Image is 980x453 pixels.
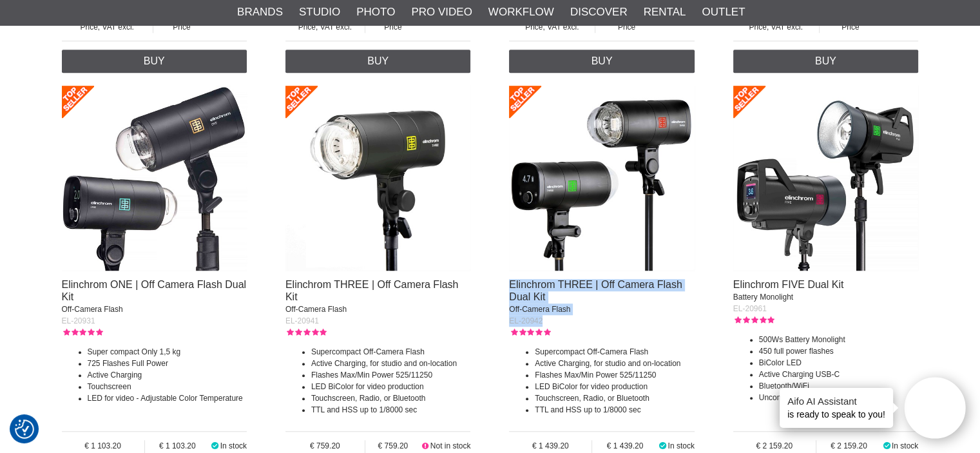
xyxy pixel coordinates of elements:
li: Bluetooth/WiFi [759,380,919,392]
span: EL-20961 [733,304,767,313]
span: EL-20942 [509,316,543,325]
a: Pro Video [411,4,472,21]
span: EL-20941 [285,316,319,325]
i: In stock [210,441,220,450]
a: Rental [644,4,686,21]
a: Elinchrom THREE | Off Camera Flash Dual Kit [509,279,682,302]
span: Battery Monolight [733,293,793,302]
li: BiColor LED [759,357,919,369]
span: Price, VAT excl. [285,21,365,33]
a: Brands [237,4,283,21]
li: Active Charging [88,369,247,381]
span: Price [595,21,657,33]
li: Touchscreen [88,381,247,392]
i: In stock [881,441,892,450]
li: TTL and HSS up to 1/8000 sec [311,404,471,416]
span: 1 439.20 [592,440,657,452]
img: Elinchrom THREE | Off Camera Flash Dual Kit [509,86,695,271]
li: LED BiColor for video production [311,381,471,392]
li: Supercompact Off-Camera Flash [311,346,471,358]
li: LED BiColor for video production [535,381,695,392]
span: 1 103.20 [62,440,144,452]
span: 759.20 [365,440,421,452]
img: Revisit consent button [15,419,34,439]
div: Customer rating: 5.00 [733,314,774,326]
img: Elinchrom ONE | Off Camera Flash Dual Kit [62,86,247,271]
li: TTL and HSS up to 1/8000 sec [535,404,695,416]
div: is ready to speak to you! [780,388,893,428]
a: Buy [62,50,247,73]
span: Off-Camera Flash [285,305,347,314]
div: Customer rating: 5.00 [285,327,327,338]
span: Price, VAT excl. [509,21,595,33]
a: Buy [509,50,695,73]
div: Customer rating: 5.00 [509,327,550,338]
div: Customer rating: 5.00 [62,327,103,338]
a: Elinchrom THREE | Off Camera Flash Kit [285,279,459,302]
a: Discover [570,4,628,21]
li: Active Charging, for studio and on-location [535,358,695,369]
span: Not in stock [430,441,471,450]
a: Elinchrom FIVE Dual Kit [733,279,844,290]
span: Price, VAT excl. [62,21,153,33]
a: Workflow [488,4,554,21]
i: In stock [658,441,668,450]
span: Price [365,21,421,33]
span: 1 439.20 [509,440,591,452]
span: 759.20 [285,440,365,452]
a: Elinchrom ONE | Off Camera Flash Dual Kit [62,279,247,302]
li: Flashes Max/Min Power 525/11250 [311,369,471,381]
span: Price [153,21,210,33]
li: 500Ws Battery Monolight [759,334,919,345]
h4: Aifo AI Assistant [787,394,885,408]
a: Photo [356,4,395,21]
span: Off-Camera Flash [62,305,123,314]
span: 1 103.20 [145,440,210,452]
li: Active Charging USB-C [759,369,919,380]
span: 2 159.20 [733,440,816,452]
a: Buy [733,50,919,73]
li: 450 full power flashes [759,345,919,357]
a: Outlet [702,4,745,21]
li: Supercompact Off-Camera Flash [535,346,695,358]
li: Touchscreen, Radio, or Bluetooth [311,392,471,404]
li: LED for video - Adjustable Color Temperature [88,392,247,404]
span: In stock [220,441,247,450]
a: Studio [299,4,340,21]
li: Flashes Max/Min Power 525/11250 [535,369,695,381]
li: 725 Flashes Full Power [88,358,247,369]
img: Elinchrom FIVE Dual Kit [733,86,919,271]
a: Buy [285,50,471,73]
span: Off-Camera Flash [509,305,570,314]
li: Unconcealed Flash Tube [759,392,919,403]
span: 2 159.20 [816,440,881,452]
span: In stock [668,441,694,450]
span: Price, VAT excl. [733,21,819,33]
li: Super compact Only 1,5 kg [88,346,247,358]
li: Touchscreen, Radio, or Bluetooth [535,392,695,404]
li: Active Charging, for studio and on-location [311,358,471,369]
img: Elinchrom THREE | Off Camera Flash Kit [285,86,471,271]
span: Price [820,21,881,33]
button: Consent Preferences [15,418,34,441]
span: In stock [892,441,918,450]
i: Not in stock [421,441,430,450]
span: EL-20931 [62,316,95,325]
